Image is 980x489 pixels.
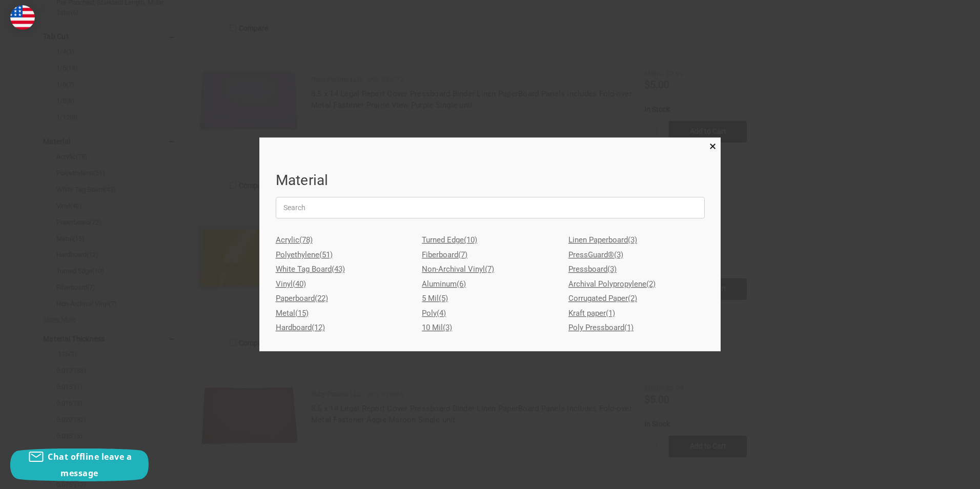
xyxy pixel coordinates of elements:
[299,236,313,245] span: (78)
[276,306,412,321] a: Metal(15)
[607,265,617,274] span: (3)
[422,233,558,248] a: Turned Edge(10)
[276,170,705,192] h1: Material
[276,197,705,219] input: Search
[568,248,705,262] a: PressGuard®(3)
[458,250,467,259] span: (7)
[276,321,412,336] a: Hardboard(12)
[646,279,656,289] span: (2)
[422,292,558,307] a: 5 Mil(5)
[276,262,412,277] a: White Tag Board(43)
[422,321,558,336] a: 10 Mil(3)
[443,323,452,333] span: (3)
[707,140,718,151] a: Close
[276,248,412,262] a: Polyethylene(51)
[295,309,309,318] span: (15)
[276,277,412,292] a: Vinyl(40)
[422,306,558,321] a: Poly(4)
[293,279,306,289] span: (40)
[48,451,132,479] span: Chat offline leave a message
[276,292,412,307] a: Paperboard(22)
[568,262,705,277] a: Pressboard(3)
[10,449,149,481] button: Chat offline leave a message
[439,294,448,303] span: (5)
[315,294,328,303] span: (22)
[332,265,345,274] span: (43)
[319,250,333,259] span: (51)
[312,323,325,333] span: (12)
[628,294,637,303] span: (2)
[628,236,637,245] span: (3)
[464,236,477,245] span: (10)
[568,321,705,336] a: Poly Pressboard(1)
[624,323,634,333] span: (1)
[568,292,705,307] a: Corrugated Paper(2)
[709,139,716,154] span: ×
[568,233,705,248] a: Linen Paperboard(3)
[568,277,705,292] a: Archival Polypropylene(2)
[568,306,705,321] a: Kraft paper(1)
[422,248,558,262] a: Fiberboard(7)
[437,309,446,318] span: (4)
[485,265,494,274] span: (7)
[10,5,35,30] img: duty and tax information for United States
[422,262,558,277] a: Non-Archival Vinyl(7)
[457,279,466,289] span: (6)
[276,233,412,248] a: Acrylic(78)
[422,277,558,292] a: Aluminum(6)
[606,309,615,318] span: (1)
[614,250,623,259] span: (3)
